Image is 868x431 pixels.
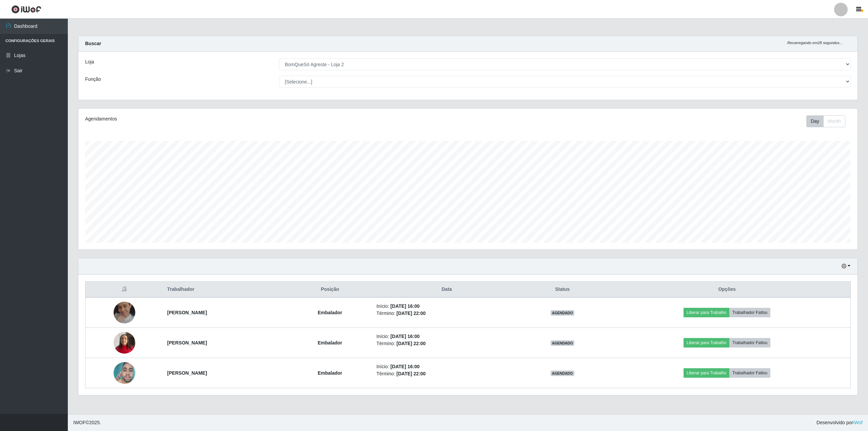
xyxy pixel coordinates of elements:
li: Início: [376,333,517,340]
li: Término: [376,370,517,377]
div: Agendamentos [85,115,398,123]
strong: Embalador [318,340,342,345]
i: Recarregando em 28 segundos... [787,41,843,45]
strong: [PERSON_NAME] [167,310,207,315]
span: AGENDADO [551,340,574,346]
span: IWOF [73,420,86,425]
button: Day [806,115,824,127]
th: Posição [288,282,372,298]
label: Loja [85,58,94,65]
img: 1733797233446.jpeg [114,302,135,323]
strong: [PERSON_NAME] [167,340,207,345]
time: [DATE] 16:00 [390,364,419,369]
span: Desenvolvido por [816,419,863,426]
strong: Buscar [85,41,101,46]
button: Trabalhador Faltou [729,368,770,378]
button: Liberar para Trabalho [684,368,729,378]
time: [DATE] 16:00 [390,334,419,339]
th: Opções [604,282,850,298]
time: [DATE] 22:00 [396,311,426,316]
button: Liberar para Trabalho [684,338,729,348]
time: [DATE] 22:00 [396,371,426,376]
a: iWof [853,420,863,425]
button: Trabalhador Faltou [729,308,770,317]
li: Término: [376,310,517,317]
label: Função [85,76,101,83]
th: Data [372,282,521,298]
li: Término: [376,340,517,347]
img: 1748551724527.jpeg [114,359,135,388]
strong: Embalador [318,370,342,376]
li: Início: [376,303,517,310]
time: [DATE] 16:00 [390,303,419,309]
span: AGENDADO [551,371,574,376]
th: Trabalhador [163,282,288,298]
strong: [PERSON_NAME] [167,370,207,376]
img: CoreUI Logo [11,5,41,14]
span: AGENDADO [551,310,574,316]
button: Trabalhador Faltou [729,338,770,348]
li: Início: [376,363,517,370]
strong: Embalador [318,310,342,315]
img: 1737135977494.jpeg [114,328,135,357]
span: © 2025 . [73,419,101,426]
button: Month [823,115,845,127]
div: Toolbar with button groups [806,115,851,127]
div: First group [806,115,845,127]
th: Status [521,282,604,298]
button: Liberar para Trabalho [684,308,729,317]
time: [DATE] 22:00 [396,341,426,346]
